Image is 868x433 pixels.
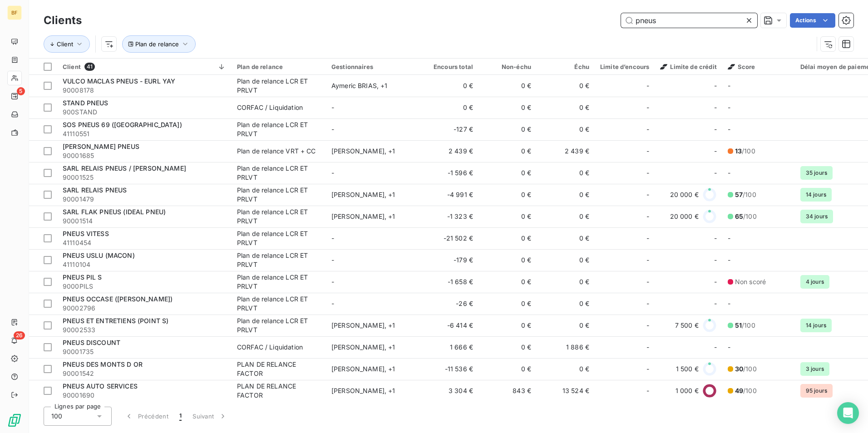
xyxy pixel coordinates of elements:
div: CORFAC / Liquidation [237,103,303,112]
div: Plan de relance LCR ET PRLVT [237,186,321,204]
div: Open Intercom Messenger [837,402,859,424]
span: 3 jours [800,362,829,376]
td: 13 524 € [537,380,595,402]
a: 5 [7,89,21,103]
td: 3 304 € [420,380,478,402]
span: - [331,256,334,264]
span: 90001514 [63,216,226,226]
td: 0 € [478,118,537,140]
div: BF [7,5,22,20]
span: 34 jours [800,210,833,223]
span: PNEUS AUTO SERVICES [63,382,138,390]
td: -4 991 € [420,184,478,206]
td: -11 536 € [420,358,478,380]
td: 0 € [478,293,537,315]
span: - [714,256,717,265]
td: 0 € [537,162,595,184]
span: /100 [735,190,756,199]
span: 5 [17,87,25,95]
span: - [331,125,334,133]
td: -179 € [420,249,478,271]
span: - [728,169,730,177]
span: 20 000 € [670,212,699,221]
span: Client [63,63,81,70]
span: 65 [735,212,743,220]
span: - [728,300,730,307]
button: Actions [790,13,835,28]
span: 41110454 [63,238,226,247]
span: 90008178 [63,86,226,95]
div: PLAN DE RELANCE FACTOR [237,382,321,400]
div: Gestionnaires [331,63,415,70]
td: 0 € [478,184,537,206]
span: - [714,147,717,156]
td: 0 € [537,358,595,380]
div: Plan de relance LCR ET PRLVT [237,164,321,182]
span: - [728,343,730,351]
td: -6 414 € [420,315,478,336]
span: SARL FLAK PNEUS (IDEAL PNEU) [63,208,166,216]
span: 90001735 [63,347,226,356]
span: 14 jours [800,319,832,332]
span: - [646,190,649,199]
div: Limite d’encours [600,63,649,70]
span: /100 [735,386,757,395]
div: Plan de relance LCR ET PRLVT [237,229,321,247]
span: 41 [84,63,95,71]
span: STAND PNEUS [63,99,108,107]
td: 0 € [478,336,537,358]
div: Non-échu [484,63,531,70]
span: 90001690 [63,391,226,400]
span: - [714,277,717,286]
span: 57 [735,191,743,198]
span: 1 [179,412,182,421]
td: 0 € [478,271,537,293]
td: 0 € [478,249,537,271]
span: PNEUS ET ENTRETIENS (POINT S) [63,317,168,325]
span: - [714,299,717,308]
span: - [646,234,649,243]
td: 0 € [537,271,595,293]
span: 20 000 € [670,190,699,199]
span: - [714,103,717,112]
td: 0 € [537,118,595,140]
span: - [331,300,334,307]
span: 1 500 € [676,364,699,374]
span: 4 jours [800,275,829,289]
span: PNEUS USLU (MACON) [63,251,135,259]
div: Plan de relance LCR ET PRLVT [237,77,321,95]
span: - [714,125,717,134]
span: PNEUS PIL S [63,273,102,281]
button: Client [44,35,90,53]
span: 35 jours [800,166,833,180]
span: SARL RELAIS PNEUS / [PERSON_NAME] [63,164,186,172]
span: - [728,82,730,89]
div: [PERSON_NAME] , + 1 [331,147,415,156]
div: Plan de relance VRT + CC [237,147,316,156]
span: Non scoré [735,277,766,286]
span: PNEUS VITESS [63,230,109,237]
td: 0 € [537,97,595,118]
div: Encours total [426,63,473,70]
div: [PERSON_NAME] , + 1 [331,212,415,221]
span: - [331,103,334,111]
td: 0 € [420,97,478,118]
span: - [728,125,730,133]
div: CORFAC / Liquidation [237,343,303,352]
div: Échu [542,63,589,70]
td: 0 € [478,97,537,118]
span: 13 [735,147,742,155]
td: -1 323 € [420,206,478,227]
span: 90001525 [63,173,226,182]
span: 26 [14,331,25,340]
span: 49 [735,387,743,394]
span: - [728,256,730,264]
button: Précédent [119,407,174,426]
div: Aymeric BRIAS , + 1 [331,81,415,90]
td: -26 € [420,293,478,315]
td: 0 € [537,184,595,206]
span: 41110551 [63,129,226,138]
div: Plan de relance LCR ET PRLVT [237,251,321,269]
span: - [714,168,717,177]
span: 95 jours [800,384,833,398]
